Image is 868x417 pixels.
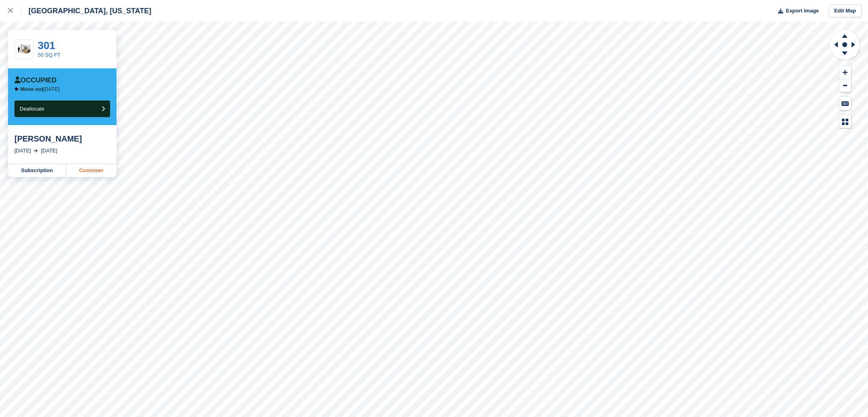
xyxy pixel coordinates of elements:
[21,6,151,16] div: [GEOGRAPHIC_DATA], [US_STATE]
[66,164,116,177] a: Customer
[839,66,851,79] button: Zoom In
[829,4,862,18] a: Edit Map
[20,86,60,92] p: [DATE]
[14,101,110,117] button: Deallocate
[38,52,60,58] a: 50 SQ FT
[839,79,851,92] button: Zoom Out
[14,87,18,91] img: arrow-left-icn-90495f2de72eb5bd0bd1c3c35deca35cc13f817d75bef06ecd7c0b315636ce7e.svg
[38,39,55,51] a: 301
[839,97,851,110] button: Keyboard Shortcuts
[786,7,819,15] span: Export Image
[20,106,44,112] span: Deallocate
[15,42,33,56] img: 50-sqft-unit.jpg
[20,86,43,92] span: Move out
[14,147,31,155] div: [DATE]
[773,4,819,18] button: Export Image
[41,147,57,155] div: [DATE]
[14,134,110,144] div: [PERSON_NAME]
[8,164,66,177] a: Subscription
[839,115,851,128] button: Map Legend
[34,149,38,152] img: arrow-right-light-icn-cde0832a797a2874e46488d9cf13f60e5c3a73dbe684e267c42b8395dfbc2abf.svg
[14,76,57,84] div: Occupied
